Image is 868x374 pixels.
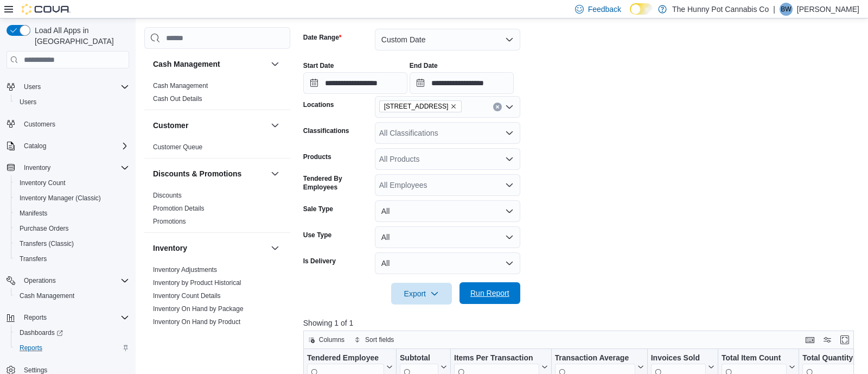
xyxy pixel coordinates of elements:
span: Inventory On Hand by Package [153,305,244,313]
button: Open list of options [505,155,514,163]
button: Users [2,79,133,94]
span: Inventory Count Details [153,291,221,300]
label: Tendered By Employees [303,174,371,192]
span: Users [20,80,129,93]
span: Load All Apps in [GEOGRAPHIC_DATA] [30,25,129,47]
span: Dashboards [15,326,129,339]
a: Reports [15,341,47,354]
button: Transfers (Classic) [11,236,133,251]
span: Operations [20,274,129,287]
a: Purchase Orders [15,222,73,235]
div: Transaction Average [554,353,635,364]
span: Purchase Orders [15,222,129,235]
h3: Discounts & Promotions [153,168,241,179]
span: Cash Management [20,291,74,300]
span: Reports [24,313,47,322]
a: Customers [20,118,60,131]
div: Subtotal [400,353,438,364]
label: Start Date [303,61,334,70]
span: Dashboards [20,328,63,337]
span: Operations [24,276,56,285]
button: Operations [2,273,133,288]
a: Dashboards [11,325,133,340]
button: Cash Management [11,288,133,303]
button: Transfers [11,251,133,267]
label: Locations [303,100,334,109]
button: Discounts & Promotions [269,167,282,180]
label: Classifications [303,126,349,135]
a: Inventory Count Details [153,292,221,300]
span: Customers [24,120,55,129]
span: Discounts [153,191,182,200]
span: Cash Management [153,81,208,90]
span: Manifests [15,207,129,220]
span: Catalog [24,142,46,150]
a: Inventory On Hand by Product [153,318,240,326]
a: Cash Management [15,289,79,302]
button: Open list of options [505,181,514,189]
button: Clear input [493,103,502,111]
span: Promotions [153,217,186,226]
div: Discounts & Promotions [144,189,290,232]
span: Customer Queue [153,143,202,151]
button: Remove 2103 Yonge St from selection in this group [450,103,457,110]
label: Products [303,153,331,161]
span: Inventory Count [15,176,129,189]
button: Manifests [11,206,133,221]
button: All [375,200,520,222]
p: Showing 1 of 1 [303,318,859,328]
span: Reports [15,341,129,354]
button: Reports [2,310,133,325]
label: End Date [410,61,438,70]
button: Columns [304,333,349,346]
span: Run Report [470,288,509,299]
span: Dark Mode [630,15,630,15]
button: Sort fields [350,333,398,346]
button: Inventory Manager (Classic) [11,191,133,206]
span: Users [20,98,36,106]
h3: Cash Management [153,59,220,69]
span: Inventory Adjustments [153,265,217,274]
span: Customers [20,117,129,131]
label: Is Delivery [303,257,336,265]
button: Inventory [153,243,266,253]
span: Cash Management [15,289,129,302]
span: Purchase Orders [20,224,69,233]
button: Cash Management [269,58,282,71]
p: [PERSON_NAME] [797,3,859,16]
input: Dark Mode [630,3,653,15]
a: Transfers (Classic) [15,237,78,250]
span: Inventory On Hand by Product [153,318,240,326]
button: Reports [20,311,51,324]
a: Cash Management [153,82,208,90]
span: Manifests [20,209,47,218]
input: Press the down key to open a popover containing a calendar. [410,72,514,94]
span: Reports [20,344,42,352]
button: Cash Management [153,59,266,69]
button: Open list of options [505,103,514,111]
a: Inventory Adjustments [153,266,217,274]
button: Discounts & Promotions [153,168,266,179]
button: Inventory [20,161,55,174]
span: Catalog [20,140,129,153]
a: Promotion Details [153,205,205,212]
span: Inventory Manager (Classic) [15,192,129,205]
button: All [375,226,520,248]
span: Inventory [20,161,129,174]
span: Inventory [24,163,50,172]
a: Discounts [153,192,182,199]
button: Customers [2,116,133,132]
a: Manifests [15,207,52,220]
a: Dashboards [15,326,67,339]
button: Customer [153,120,266,131]
button: Catalog [20,140,50,153]
button: Display options [821,333,834,346]
div: Total Item Count [722,353,787,364]
span: Transfers (Classic) [15,237,129,250]
button: Purchase Orders [11,221,133,236]
div: Total Quantity [802,353,859,364]
a: Inventory On Hand by Package [153,305,244,313]
button: Inventory [269,242,282,255]
div: Items Per Transaction [454,353,539,364]
span: BW [781,3,791,16]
